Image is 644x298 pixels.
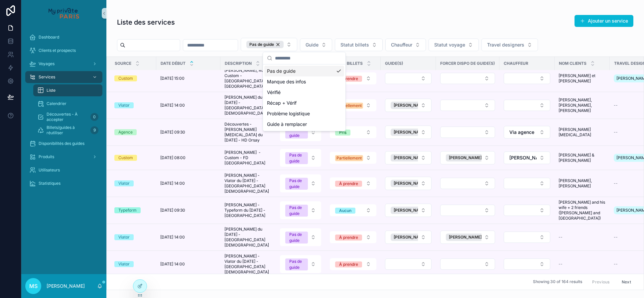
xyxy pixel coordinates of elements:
[504,61,528,66] span: Chauffeur
[160,103,185,108] span: [DATE] 14:00
[33,98,102,110] a: Calendrier
[118,207,137,213] div: Typeform
[33,111,102,123] a: Découvertes - À accepter0
[47,112,88,122] span: Découvertes - À accepter
[429,39,479,51] button: Select Button
[330,258,376,270] button: Select Button
[160,155,186,160] span: [DATE] 08:00
[440,127,495,138] button: Select Button
[394,103,427,108] span: [PERSON_NAME]
[289,127,304,139] div: Pas de guide
[25,45,102,56] a: Clients et prospects
[504,100,550,111] button: Select Button
[224,202,272,218] span: [PERSON_NAME] - Typeform du [DATE] - [GEOGRAPHIC_DATA]
[504,151,550,164] button: Select Button
[385,39,426,51] button: Select Button
[160,235,185,240] span: [DATE] 14:00
[330,231,376,243] button: Select Button
[29,282,38,290] span: MS
[339,235,358,241] div: À prendre
[391,207,436,214] button: Unselect 19
[160,261,185,267] span: [DATE] 14:00
[264,119,344,130] div: Guide à remplacer
[614,261,618,267] span: --
[330,72,376,84] button: Select Button
[330,61,363,66] span: Statut billets
[241,38,297,51] button: Select Button
[394,155,427,160] span: [PERSON_NAME]
[225,61,252,66] span: Description
[559,261,563,267] span: --
[391,42,412,48] span: Chauffeur
[224,227,272,248] span: [PERSON_NAME] du [DATE] - [GEOGRAPHIC_DATA][DEMOGRAPHIC_DATA]
[394,181,453,186] span: [PERSON_NAME] CHTCHEPINE
[446,154,491,161] button: Unselect 39
[280,201,321,219] button: Select Button
[385,73,432,84] button: Select Button
[614,103,618,108] span: --
[487,42,524,48] span: Travel designers
[446,234,491,241] button: Unselect 32
[117,18,175,27] h1: Liste des services
[39,167,60,173] span: Utilisateurs
[385,231,432,244] button: Select Button
[440,151,495,164] button: Select Button
[559,178,606,189] span: [PERSON_NAME], [PERSON_NAME]
[33,84,102,96] a: Liste
[160,76,185,81] span: [DATE] 15:00
[39,74,55,80] span: Services
[25,71,102,83] a: Services
[440,100,495,111] button: Select Button
[47,125,88,136] span: Billets/guides à réutiliser
[264,98,344,108] div: Récap + Vérif
[280,149,321,167] button: Select Button
[39,35,59,40] span: Dashboard
[289,258,304,270] div: Pas de guide
[280,228,321,246] button: Select Button
[339,76,358,82] div: À prendre
[449,235,482,240] span: [PERSON_NAME]
[559,152,606,163] span: [PERSON_NAME] & [PERSON_NAME]
[25,151,102,163] a: Produits
[39,61,55,66] span: Voyages
[385,177,432,190] button: Select Button
[504,178,550,189] button: Select Button
[161,61,186,66] span: Date début
[559,97,606,113] span: [PERSON_NAME], [PERSON_NAME], [PERSON_NAME]
[339,130,346,136] div: Pris
[280,255,321,273] button: Select Button
[115,61,131,66] span: Source
[440,61,495,66] span: Forcer dispo de guide(s)
[25,177,102,189] a: Statistiques
[391,102,436,109] button: Unselect 41
[509,129,534,136] span: Via agence
[118,102,130,108] div: Viator
[440,73,495,84] button: Select Button
[575,15,633,27] button: Ajouter un service
[118,155,133,161] div: Custom
[47,88,56,93] span: Liste
[118,75,133,81] div: Custom
[481,39,538,51] button: Select Button
[504,205,550,216] button: Select Button
[614,130,618,135] span: --
[90,126,98,134] div: 9
[118,261,130,267] div: Viator
[300,39,332,51] button: Select Button
[118,180,130,186] div: Viator
[224,68,272,89] span: [PERSON_NAME], Rob - Custom - [GEOGRAPHIC_DATA] + [GEOGRAPHIC_DATA]
[289,205,304,217] div: Pas de guide
[440,231,495,244] button: Select Button
[559,61,586,66] span: Nom clients
[47,101,66,106] span: Calendrier
[614,181,618,186] span: --
[160,130,185,135] span: [DATE] 09:30
[39,141,84,146] span: Disponibilités des guides
[289,152,304,164] div: Pas de guide
[614,235,618,240] span: --
[440,205,495,216] button: Select Button
[246,41,284,48] button: Unselect PAS_DE_GUIDE
[559,235,563,240] span: --
[90,113,98,121] div: 0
